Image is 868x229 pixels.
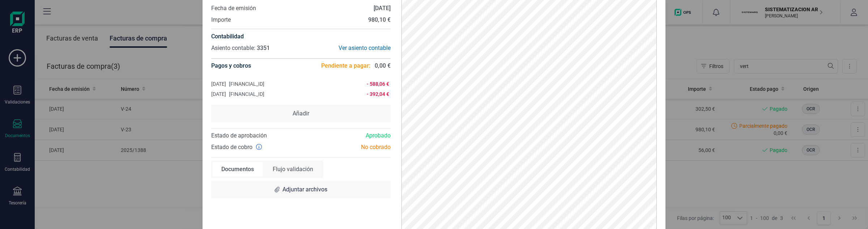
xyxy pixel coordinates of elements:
[211,143,252,152] span: Estado de cobro
[293,109,309,118] span: Añadir
[211,90,226,98] span: [DATE]
[301,143,396,152] div: No cobrado
[229,80,264,88] span: [FINANCIAL_ID]
[211,4,256,13] span: Fecha de emisión
[229,90,264,98] span: [FINANCIAL_ID]
[321,62,370,70] span: Pendiente a pagar:
[374,5,391,12] strong: [DATE]
[301,44,391,52] div: Ver asiento contable
[264,162,322,177] div: Flujo validación
[211,32,391,41] h4: Contabilidad
[213,162,263,177] div: Documentos
[368,16,391,23] strong: 980,10 €
[211,16,231,24] span: Importe
[211,80,226,88] span: [DATE]
[211,44,255,51] span: Asiento contable:
[257,44,270,51] span: 3351
[353,90,389,98] span: - 392,04 €
[211,132,267,139] span: Estado de aprobación
[211,59,251,73] h4: Pagos y cobros
[282,185,327,194] span: Adjuntar archivos
[301,131,396,140] div: Aprobado
[375,62,391,70] span: 0,00 €
[211,181,391,198] div: Adjuntar archivos
[353,80,389,88] span: - 588,06 €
